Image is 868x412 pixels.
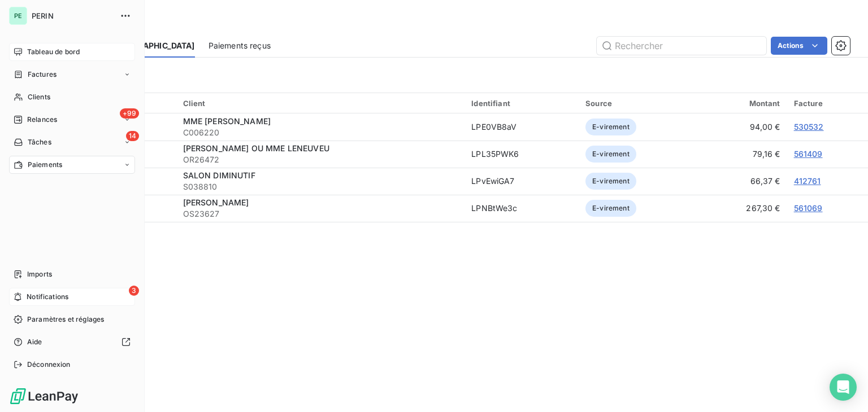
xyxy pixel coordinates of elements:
span: [PERSON_NAME] [183,198,249,207]
span: +99 [120,108,139,119]
td: LPE0VB8aV [465,113,579,141]
span: Relances [27,115,57,125]
span: PERIN [32,11,113,20]
a: Tableau de bord [9,43,135,61]
span: OS23627 [183,208,458,220]
div: PE [9,7,27,25]
td: LPNBtWe3c [465,195,579,222]
td: LPL35PWK6 [465,141,579,168]
td: 66,37 € [698,168,787,195]
span: S038810 [183,181,458,192]
span: C006220 [183,127,458,138]
td: LPvEwiGA7 [465,168,579,195]
td: 79,16 € [698,141,787,168]
a: 530532 [794,122,824,132]
div: Montant [705,99,780,108]
div: Client [183,99,458,108]
button: Actions [771,37,827,55]
a: Factures [9,65,135,84]
span: Paiements reçus [209,40,271,51]
input: Rechercher [597,37,766,55]
a: 561069 [794,203,823,213]
div: Open Intercom Messenger [830,374,857,401]
span: E-virement [585,200,636,217]
td: 94,00 € [698,113,787,141]
a: 412761 [794,176,821,186]
span: MME [PERSON_NAME] [183,116,271,126]
span: E-virement [585,119,636,135]
span: Clients [28,92,50,102]
span: Tableau de bord [27,47,80,57]
span: Déconnexion [27,360,71,370]
span: Paramètres et réglages [27,314,104,325]
span: SALON DIMINUTIF [183,170,255,180]
a: Paiements [9,156,135,174]
a: 561409 [794,149,823,159]
img: Logo LeanPay [9,387,79,405]
a: Aide [9,333,135,351]
span: E-virement [585,173,636,190]
div: Identifiant [471,99,572,108]
span: Notifications [27,292,68,302]
div: Source [585,99,692,108]
span: Tâches [28,137,51,147]
a: +99Relances [9,111,135,129]
span: E-virement [585,146,636,163]
span: Factures [28,69,57,80]
a: 14Tâches [9,133,135,151]
span: 14 [126,131,139,141]
a: Paramètres et réglages [9,310,135,328]
span: Paiements [28,160,62,170]
td: 267,30 € [698,195,787,222]
span: Imports [27,269,52,279]
span: 3 [129,286,139,296]
a: Clients [9,88,135,106]
span: OR26472 [183,154,458,165]
div: Facture [794,99,861,108]
span: [PERSON_NAME] OU MME LENEUVEU [183,143,329,153]
a: Imports [9,265,135,283]
span: Aide [27,337,42,347]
